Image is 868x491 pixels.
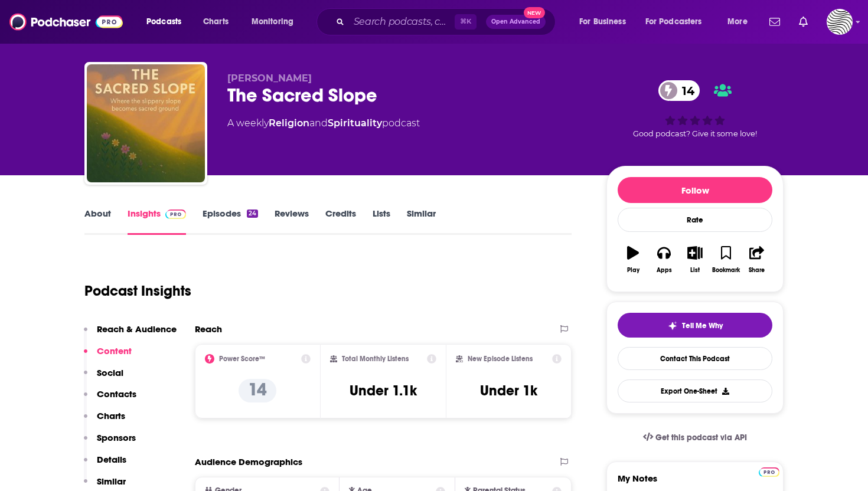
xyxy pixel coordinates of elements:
button: Share [742,238,772,281]
a: Charts [195,12,236,31]
button: Reach & Audience [84,323,177,345]
a: Reviews [275,208,309,235]
span: [PERSON_NAME] [227,73,312,84]
h2: Audience Demographics [195,456,302,467]
button: Play [618,238,648,281]
button: open menu [571,12,641,31]
span: For Podcasters [645,14,702,30]
span: Logged in as OriginalStrategies [827,9,853,35]
p: Sponsors [97,432,136,443]
a: Show notifications dropdown [794,12,812,32]
h3: Under 1k [480,382,537,400]
span: Podcasts [146,14,181,30]
img: Podchaser Pro [165,210,186,219]
button: Apps [648,238,679,281]
span: Charts [203,14,229,30]
img: Podchaser - Follow, Share and Rate Podcasts [9,11,123,33]
h2: New Episode Listens [468,355,533,363]
span: Tell Me Why [682,321,723,330]
div: Rate [618,208,772,232]
a: Show notifications dropdown [765,12,785,32]
h2: Total Monthly Listens [342,355,409,363]
p: Reach & Audience [97,323,177,335]
p: Details [97,454,126,465]
button: Charts [84,410,125,432]
button: open menu [138,12,197,31]
button: Bookmark [710,238,741,281]
span: Monitoring [252,14,293,30]
button: Content [84,345,132,367]
button: open menu [243,12,309,31]
div: List [690,267,700,274]
a: Pro website [759,466,779,477]
p: Similar [97,476,126,487]
img: User Profile [827,9,853,35]
button: tell me why sparkleTell Me Why [618,313,772,338]
button: List [680,238,710,281]
div: 14Good podcast? Give it some love! [606,73,784,146]
div: 24 [247,210,258,218]
h2: Power Score™ [219,355,265,363]
a: Religion [269,117,309,129]
span: ⌘ K [455,14,477,30]
button: open menu [638,12,719,31]
span: For Business [579,14,626,30]
a: Contact This Podcast [618,347,772,370]
span: Good podcast? Give it some love! [633,129,757,138]
h2: Reach [195,323,222,335]
a: Credits [325,208,356,235]
span: Get this podcast via API [655,433,747,443]
a: Lists [373,208,390,235]
div: Play [627,267,639,274]
a: Spirituality [328,117,382,129]
div: A weekly podcast [227,116,420,130]
div: Bookmark [712,267,740,274]
a: 14 [658,80,700,101]
span: More [727,14,748,30]
h3: Under 1.1k [350,382,417,400]
button: Show profile menu [827,9,853,35]
input: Search podcasts, credits, & more... [349,12,455,31]
button: Details [84,454,126,476]
button: Sponsors [84,432,136,454]
p: 14 [239,379,276,402]
a: About [84,208,111,235]
button: Contacts [84,388,136,410]
div: Search podcasts, credits, & more... [328,8,567,35]
button: Follow [618,177,772,203]
a: Similar [407,208,436,235]
p: Content [97,345,132,356]
span: New [524,7,545,18]
span: 14 [670,80,700,101]
a: InsightsPodchaser Pro [128,208,186,235]
p: Social [97,367,123,378]
p: Contacts [97,388,136,400]
img: Podchaser Pro [759,467,779,477]
div: Share [749,267,765,274]
p: Charts [97,410,125,421]
img: The Sacred Slope [87,64,205,182]
button: open menu [719,12,762,31]
span: and [309,117,328,129]
a: Get this podcast via API [634,423,756,452]
a: Episodes24 [203,208,258,235]
img: tell me why sparkle [668,321,677,330]
h1: Podcast Insights [84,282,191,300]
button: Export One-Sheet [618,379,772,402]
div: Apps [657,267,672,274]
button: Open AdvancedNew [486,15,546,29]
span: Open Advanced [491,19,540,25]
button: Social [84,367,123,389]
